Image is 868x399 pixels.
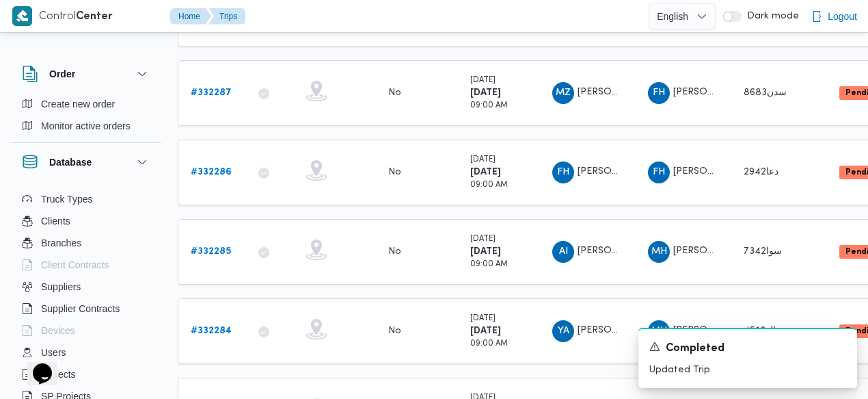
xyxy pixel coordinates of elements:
[552,82,574,104] div: Muhammad Zkaraia Ghrib Muhammad
[170,8,211,25] button: Home
[470,261,508,268] small: 09:00 AM
[41,213,70,229] span: Clients
[388,166,401,179] div: No
[191,323,232,339] a: #332284
[470,181,508,189] small: 09:00 AM
[41,322,75,339] span: Devices
[388,87,401,99] div: No
[470,88,501,97] b: [DATE]
[673,246,771,255] span: [PERSON_NAME] على
[744,168,778,177] span: دعا2942
[828,8,857,25] span: Logout
[41,257,109,273] span: Client Contracts
[470,102,508,110] small: 09:00 AM
[552,162,574,183] div: Ftha Hassan Jlal Abo Alhassan
[191,326,232,335] b: # 332284
[651,241,667,263] span: MH
[653,82,665,104] span: FH
[16,342,156,363] button: Users
[388,325,401,337] div: No
[666,341,724,357] span: Completed
[673,167,774,176] span: [PERSON_NAME]ه تربو
[41,300,120,317] span: Supplier Contracts
[559,241,568,263] span: AI
[16,93,156,115] button: Create new order
[470,77,496,84] small: [DATE]
[649,340,846,357] div: Notification
[557,162,569,183] span: FH
[649,363,846,377] p: Updated Trip
[22,154,150,170] button: Database
[470,247,501,256] b: [DATE]
[470,168,501,177] b: [DATE]
[578,88,655,96] span: [PERSON_NAME]
[191,247,231,256] b: # 332285
[11,93,161,142] div: Order
[578,246,655,255] span: [PERSON_NAME]
[41,118,131,134] span: Monitor active orders
[49,154,92,170] h3: Database
[470,340,508,348] small: 09:00 AM
[552,320,574,342] div: Yasr Abadaljwad Aljmail Abadaljwad
[191,244,231,260] a: #332285
[578,167,655,176] span: [PERSON_NAME]
[552,241,574,263] div: Ahmad Ibrahem Hassan Ali
[16,188,156,210] button: Truck Types
[653,162,665,183] span: FH
[41,366,76,383] span: Projects
[470,315,496,322] small: [DATE]
[16,320,156,342] button: Devices
[16,363,156,385] button: Projects
[648,82,670,104] div: Ftha Hassan Jlal Abo Alhassan Shrkah Trabo
[191,85,232,101] a: #332287
[744,247,782,256] span: سوا7342
[22,66,150,82] button: Order
[16,254,156,276] button: Client Contracts
[191,168,232,177] b: # 332286
[49,66,75,82] h3: Order
[558,320,569,342] span: YA
[76,12,113,22] b: Center
[806,3,863,30] button: Logout
[41,191,92,207] span: Truck Types
[648,162,670,183] div: Ftha Hassan Jlal Abo Alhassan Shrkah Trabo
[470,156,496,164] small: [DATE]
[41,235,81,251] span: Branches
[16,276,156,298] button: Suppliers
[673,88,774,96] span: [PERSON_NAME]ه تربو
[12,6,32,26] img: X8yXhbKr1z7QwAAAABJRU5ErkJggg==
[470,235,496,243] small: [DATE]
[16,232,156,254] button: Branches
[556,82,571,104] span: MZ
[742,11,799,22] span: Dark mode
[648,241,670,263] div: Maroah Husam Aldin Saad Ala
[470,326,501,335] b: [DATE]
[41,279,81,295] span: Suppliers
[191,164,232,181] a: #332286
[578,326,655,335] span: [PERSON_NAME]
[16,298,156,320] button: Supplier Contracts
[208,8,245,25] button: Trips
[191,88,232,97] b: # 332287
[744,88,787,97] span: سدن8683
[16,210,156,232] button: Clients
[14,344,57,385] iframe: chat widget
[388,246,401,258] div: No
[41,96,115,112] span: Create new order
[16,115,156,137] button: Monitor active orders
